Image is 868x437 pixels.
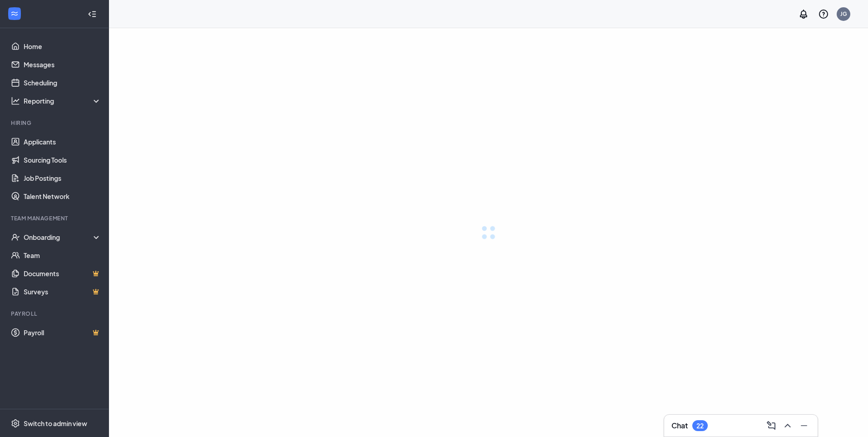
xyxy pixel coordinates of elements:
[11,96,20,105] svg: Analysis
[696,422,704,430] div: 22
[818,9,829,20] svg: QuestionInfo
[763,418,778,433] button: ComposeMessage
[782,420,793,431] svg: ChevronUp
[10,9,19,18] svg: WorkstreamLogo
[766,420,777,431] svg: ComposeMessage
[11,214,99,222] div: Team Management
[11,310,99,318] div: Payroll
[88,10,97,19] svg: Collapse
[24,419,87,428] div: Switch to admin view
[796,418,810,433] button: Minimize
[24,323,101,342] a: PayrollCrown
[24,264,101,283] a: DocumentsCrown
[24,133,101,151] a: Applicants
[799,420,809,431] svg: Minimize
[24,283,101,301] a: SurveysCrown
[24,246,101,264] a: Team
[24,233,102,242] div: Onboarding
[24,74,101,92] a: Scheduling
[779,418,794,433] button: ChevronUp
[11,119,99,127] div: Hiring
[24,187,101,205] a: Talent Network
[11,233,20,242] svg: UserCheck
[11,419,20,428] svg: Settings
[24,55,101,74] a: Messages
[24,37,101,55] a: Home
[24,151,101,169] a: Sourcing Tools
[840,10,847,18] div: JG
[671,421,688,431] h3: Chat
[24,96,102,105] div: Reporting
[798,9,809,20] svg: Notifications
[24,169,101,187] a: Job Postings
